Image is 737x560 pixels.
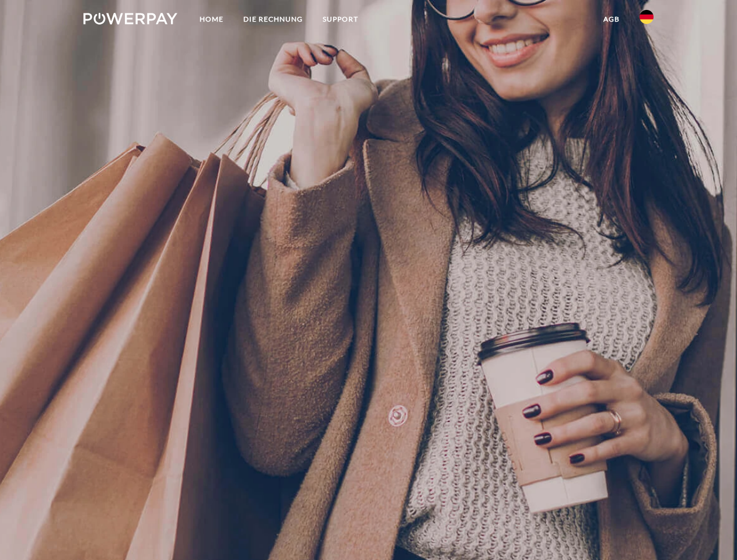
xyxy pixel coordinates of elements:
[313,9,368,30] a: SUPPORT
[593,9,630,30] a: agb
[190,9,233,30] a: Home
[83,13,177,24] img: logo-powerpay-white.svg
[233,9,313,30] a: DIE RECHNUNG
[640,10,654,24] img: de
